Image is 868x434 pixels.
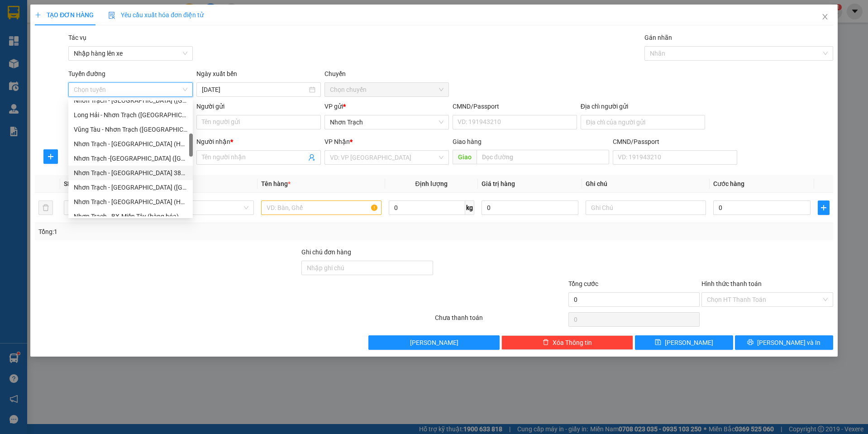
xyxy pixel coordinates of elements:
div: Nhơn Trạch - [GEOGRAPHIC_DATA] ([GEOGRAPHIC_DATA]) [74,182,187,192]
button: [PERSON_NAME] [368,335,500,350]
div: Nhơn Trạch - Hàng Xanh (Hàng hóa) [68,195,193,209]
div: VP gửi [324,101,449,111]
button: deleteXóa Thông tin [501,335,633,350]
div: Vũng Tàu - Nhơn Trạch ([GEOGRAPHIC_DATA]) [74,124,187,134]
span: Tên hàng [261,180,291,187]
input: Ghi Chú [586,200,706,215]
div: Vũng Tàu - Nhơn Trạch (Hàng Hóa) [68,122,193,137]
div: CMND/Passport [613,137,737,147]
span: close [821,13,829,20]
input: 0 [482,200,579,215]
div: Nhơn Trạch -[GEOGRAPHIC_DATA] ([GEOGRAPHIC_DATA]) [74,153,187,163]
div: Chuyến [324,69,449,82]
span: Tổng cước [568,280,598,287]
div: Nhơn Trạch - BX.Miền Tây (hàng hóa) [68,209,193,224]
input: 13/09/2025 [202,85,307,95]
div: Ngày xuất bến [196,69,321,82]
div: Nhơn Trạch - [GEOGRAPHIC_DATA] ([GEOGRAPHIC_DATA]) [74,95,187,105]
div: Nhơn Trạch - Miền Đông 387 (Hàng hóa) [68,166,193,180]
label: Tác vụ [68,34,86,41]
span: user-add [308,154,315,161]
label: Hình thức thanh toán [701,280,762,287]
div: Địa chỉ người gửi [581,101,705,111]
span: Nhơn Trạch [330,115,444,129]
div: Nhơn Trạch - An Đông (Hàng hóa) [68,180,193,195]
div: Long Hải - Nhơn Trạch ([GEOGRAPHIC_DATA]) [74,110,187,120]
span: [PERSON_NAME] [665,338,713,348]
span: plus [35,12,41,18]
button: plus [818,200,830,215]
input: Dọc đường [477,150,609,164]
div: Long Hải - Nhơn Trạch (Hàng Hóa) [68,108,193,122]
span: Xóa Thông tin [553,338,592,348]
label: Ghi chú đơn hàng [301,248,351,256]
span: Giá trị hàng [482,180,515,187]
img: icon [108,12,115,19]
button: delete [38,200,53,215]
span: TẠO ĐƠN HÀNG [35,11,94,19]
div: Tuyến đường [68,69,193,82]
span: VP Nhận [324,138,350,145]
span: Cước hàng [713,180,744,187]
span: plus [818,204,829,211]
span: [PERSON_NAME] và In [757,338,820,348]
div: Người nhận [196,137,321,147]
div: Nhơn Trạch - [GEOGRAPHIC_DATA] (Hàng hóa) [74,139,187,149]
button: Close [812,5,838,30]
th: Ghi chú [582,175,710,193]
span: Chọn chuyến [330,83,444,96]
input: Địa chỉ của người gửi [581,115,705,129]
span: plus [44,153,57,160]
button: save[PERSON_NAME] [635,335,733,350]
input: VD: Bàn, Ghế [261,200,382,215]
div: Nhơn Trạch - Vũng Tàu (Hàng hóa) [68,137,193,151]
span: Khác [139,201,248,215]
span: Yêu cầu xuất hóa đơn điện tử [108,11,204,19]
span: Giao [453,150,477,164]
span: [PERSON_NAME] [410,338,458,348]
div: Nhơn Trạch - Long Hải (Hàng hóa) [68,93,193,108]
span: save [655,339,661,346]
span: delete [543,339,549,346]
label: Gán nhãn [644,34,672,41]
span: printer [747,339,754,346]
div: Nhơn Trạch - BX.Miền Tây (hàng hóa) [74,211,187,221]
div: Người gửi [196,101,321,111]
span: Giao hàng [453,138,482,145]
div: Chưa thanh toán [434,313,568,329]
div: Nhơn Trạch - [GEOGRAPHIC_DATA] 387 ([GEOGRAPHIC_DATA]) [74,168,187,178]
span: Chọn tuyến [74,83,187,96]
button: printer[PERSON_NAME] và In [735,335,833,350]
button: plus [43,149,58,164]
input: Ghi chú đơn hàng [301,261,433,275]
div: Nhơn Trạch -Bà Rịa (Hàng hóa) [68,151,193,166]
div: Nhơn Trạch - [GEOGRAPHIC_DATA] (Hàng hóa) [74,197,187,207]
div: CMND/Passport [453,101,577,111]
span: Định lượng [415,180,448,187]
span: Nhập hàng lên xe [74,47,187,60]
div: Tổng: 1 [38,227,335,237]
span: SL [64,180,71,187]
span: kg [465,200,474,215]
